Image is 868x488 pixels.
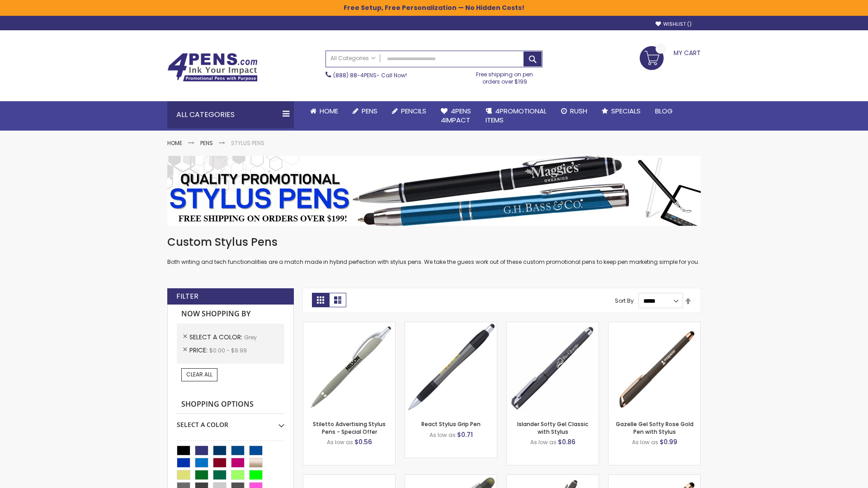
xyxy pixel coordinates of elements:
a: Islander Softy Rose Gold Gel Pen with Stylus-Grey [609,474,700,482]
span: Grey [244,333,257,341]
div: Both writing and tech functionalities are a match made in hybrid perfection with stylus pens. We ... [167,235,701,266]
span: 4Pens 4impact [441,106,471,125]
a: Gazelle Gel Softy Rose Gold Pen with Stylus-Grey [609,322,700,329]
span: As low as [632,438,658,446]
span: - Call Now! [333,71,407,79]
a: Pencils [385,101,434,121]
img: 4Pens Custom Pens and Promotional Products [167,53,258,82]
span: Select A Color [189,333,244,342]
a: Cyber Stylus 0.7mm Fine Point Gel Grip Pen-Grey [303,474,395,482]
span: Rush [570,106,587,116]
div: Select A Color [177,414,284,429]
strong: Shopping Options [177,395,284,414]
strong: Now Shopping by [177,305,284,324]
a: 4Pens4impact [434,101,478,131]
span: $0.00 - $9.99 [209,347,247,354]
a: React Stylus Grip Pen-Grey [405,322,497,329]
a: Home [303,101,345,121]
a: Specials [594,101,648,121]
strong: Filter [176,291,198,301]
a: Pens [345,101,385,121]
span: Price [189,346,209,355]
span: Blog [655,106,673,116]
a: Stiletto Advertising Stylus Pens - Special Offer [313,420,386,435]
span: Clear All [186,371,212,378]
a: Islander Softy Gel Classic with Stylus [517,420,588,435]
div: All Categories [167,101,294,128]
span: As low as [327,438,353,446]
strong: Grid [312,293,329,307]
a: Custom Soft Touch® Metal Pens with Stylus-Grey [507,474,599,482]
span: As low as [429,431,456,439]
a: Stiletto Advertising Stylus Pens-Grey [303,322,395,329]
a: Rush [554,101,594,121]
span: $0.56 [354,437,372,446]
a: All Categories [326,51,380,66]
a: (888) 88-4PENS [333,71,377,79]
img: Gazelle Gel Softy Rose Gold Pen with Stylus-Grey [609,322,700,414]
a: Home [167,139,182,147]
span: Specials [611,106,641,116]
div: Free shipping on pen orders over $199 [467,67,543,85]
span: $0.71 [457,430,473,439]
span: $0.86 [558,437,576,446]
span: $0.99 [660,437,677,446]
a: Islander Softy Gel Classic with Stylus-Grey [507,322,599,329]
a: Blog [648,101,680,121]
span: Pens [362,106,377,116]
a: Clear All [181,368,217,381]
strong: Stylus Pens [231,139,264,147]
img: Islander Softy Gel Classic with Stylus-Grey [507,322,599,414]
a: Wishlist [656,21,692,28]
h1: Custom Stylus Pens [167,235,701,249]
label: Sort By [615,297,634,305]
a: React Stylus Grip Pen [421,420,481,428]
img: React Stylus Grip Pen-Grey [405,322,497,414]
span: All Categories [330,55,376,62]
a: Gazelle Gel Softy Rose Gold Pen with Stylus [616,420,693,435]
a: Pens [200,139,213,147]
span: Home [320,106,338,116]
span: Pencils [401,106,426,116]
a: 4PROMOTIONALITEMS [478,101,554,131]
span: As low as [530,438,557,446]
img: Stiletto Advertising Stylus Pens-Grey [303,322,395,414]
img: Stylus Pens [167,156,701,226]
a: Souvenir® Jalan Highlighter Stylus Pen Combo-Grey [405,474,497,482]
span: 4PROMOTIONAL ITEMS [486,106,547,125]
